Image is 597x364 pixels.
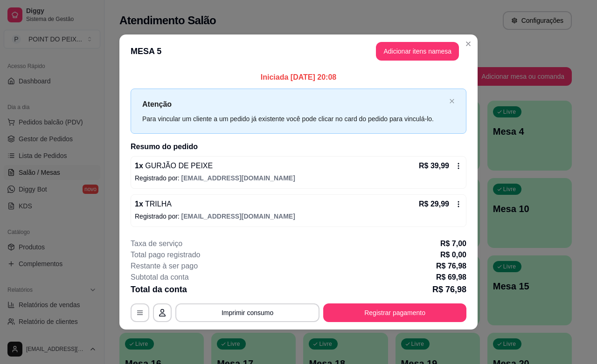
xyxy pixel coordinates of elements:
button: Registrar pagamento [323,303,466,322]
p: Iniciada [DATE] 20:08 [131,72,466,83]
header: MESA 5 [119,34,478,68]
h2: Resumo do pedido [131,141,466,152]
button: Imprimir consumo [175,303,319,322]
span: TRILHA [143,200,172,208]
span: GURJÃO DE PEIXE [143,162,213,170]
p: R$ 7,00 [440,238,466,249]
p: 1 x [135,160,213,172]
p: R$ 76,98 [436,261,466,272]
p: Subtotal da conta [131,272,189,283]
p: 1 x [135,199,172,210]
button: close [449,98,455,104]
span: close [449,98,455,104]
p: R$ 0,00 [440,249,466,261]
p: R$ 69,98 [436,272,466,283]
p: Taxa de serviço [131,238,182,249]
p: R$ 76,98 [432,283,466,296]
p: Registrado por: [135,173,462,183]
div: Para vincular um cliente a um pedido já existente você pode clicar no card do pedido para vinculá... [142,114,445,124]
span: [EMAIL_ADDRESS][DOMAIN_NAME] [181,174,295,182]
p: Registrado por: [135,212,462,221]
button: Adicionar itens namesa [376,42,459,61]
p: R$ 39,99 [419,160,449,172]
p: R$ 29,99 [419,199,449,210]
button: Close [461,36,476,51]
p: Restante à ser pago [131,261,198,272]
span: [EMAIL_ADDRESS][DOMAIN_NAME] [181,213,295,220]
p: Atenção [142,98,445,110]
p: Total da conta [131,283,187,296]
p: Total pago registrado [131,249,200,261]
